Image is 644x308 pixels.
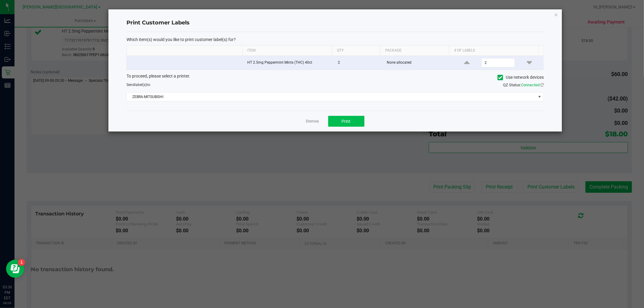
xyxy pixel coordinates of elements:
[380,46,449,56] th: Package
[449,46,538,56] th: # of labels
[18,259,25,266] iframe: Resource center unread badge
[383,56,453,70] td: None allocated
[306,119,319,124] a: Dismiss
[498,74,544,81] label: Use network devices
[244,56,334,70] td: HT 2.5mg Peppermint Mints (THC) 40ct
[127,93,536,101] span: ZEBRA-MITSUBISHI
[6,260,24,278] iframe: Resource center
[503,83,544,87] span: QZ Status:
[334,56,383,70] td: 2
[328,116,364,127] button: Print
[127,37,544,42] p: Which item(s) would you like to print customer label(s) for?
[342,119,351,124] span: Print
[521,83,540,87] span: Connected
[127,19,544,27] h4: Print Customer Labels
[122,73,548,82] div: To proceed, please select a printer.
[332,46,380,56] th: Qty
[127,83,151,87] span: Send to:
[135,83,147,87] span: label(s)
[242,46,332,56] th: Item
